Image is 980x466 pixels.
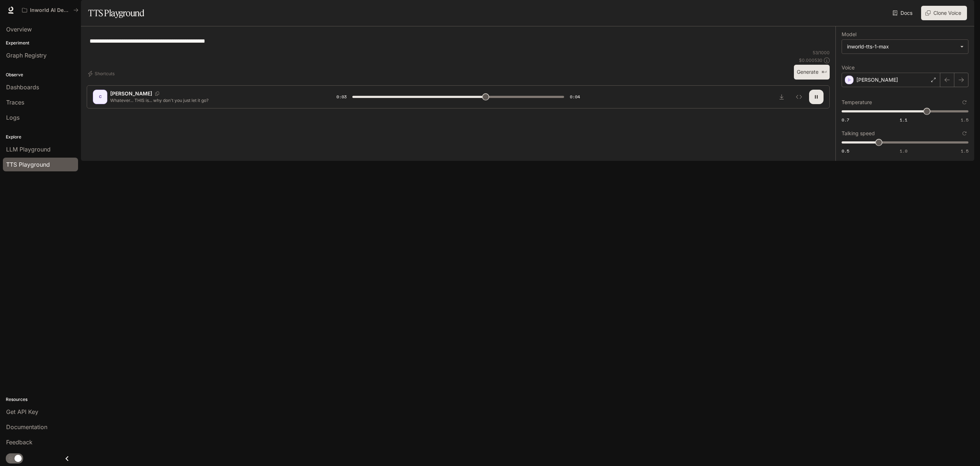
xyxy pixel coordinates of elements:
button: Generate⌘⏎ [794,65,830,80]
p: 53 / 1000 [813,50,830,56]
button: Download audio [774,90,789,104]
p: Temperature [842,100,872,105]
h1: TTS Playground [88,6,144,20]
span: 0:03 [336,93,347,101]
span: 1.1 [900,117,907,123]
span: 0:04 [570,93,580,101]
p: Whatever... THIS is... why don't you just let it go? [110,97,319,103]
span: 1.5 [961,148,968,154]
button: Reset to default [960,98,968,106]
p: Model [842,32,856,37]
span: 0.7 [842,117,849,123]
div: inworld-tts-1-max [842,40,968,54]
p: [PERSON_NAME] [110,90,152,97]
div: inworld-tts-1-max [847,43,957,50]
p: Voice [842,65,855,70]
button: Shortcuts [87,68,117,80]
span: 0.5 [842,148,849,154]
p: Talking speed [842,131,875,136]
button: Clone Voice [921,6,967,20]
p: ⌘⏎ [821,70,827,74]
span: 1.5 [961,117,968,123]
button: Inspect [792,90,806,104]
button: Copy Voice ID [152,91,162,96]
button: All workspaces [19,3,82,17]
p: [PERSON_NAME] [856,76,898,84]
a: Docs [891,6,915,20]
p: Inworld AI Demos [30,7,70,13]
button: Reset to default [960,129,968,137]
span: 1.0 [900,148,907,154]
div: C [94,91,106,103]
p: $ 0.000530 [799,57,822,63]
